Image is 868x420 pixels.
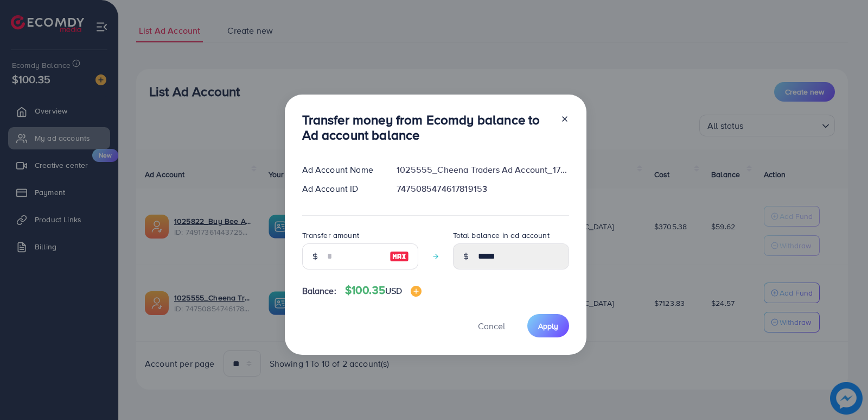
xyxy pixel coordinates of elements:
span: USD [385,285,402,297]
h3: Transfer money from Ecomdy balance to Ad account balance [302,112,552,143]
label: Transfer amount [302,230,359,241]
img: image [390,250,409,263]
button: Cancel [464,314,519,337]
span: Balance: [302,285,336,297]
label: Total balance in ad account [453,230,550,241]
div: Ad Account ID [293,183,388,195]
img: image [411,286,422,297]
span: Cancel [478,320,505,332]
button: Apply [527,314,569,337]
h4: $100.35 [345,284,422,297]
div: 7475085474617819153 [388,183,577,195]
div: 1025555_Cheena Traders Ad Account_1740428978835 [388,164,577,176]
span: Apply [538,321,558,331]
div: Ad Account Name [293,164,388,176]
